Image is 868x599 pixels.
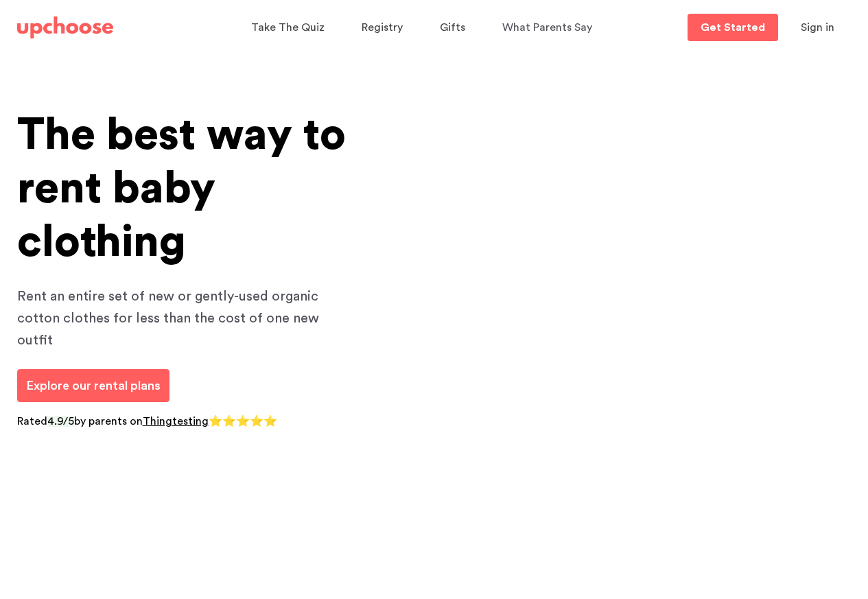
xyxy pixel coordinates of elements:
[701,22,765,33] p: Get Started
[251,22,325,33] span: Take The Quiz
[17,416,47,427] span: Rated
[17,285,347,351] p: Rent an entire set of new or gently-used organic cotton clothes for less than the cost of one new...
[502,14,596,41] a: What Parents Say
[17,16,113,38] img: UpChoose
[440,22,465,33] span: Gifts
[17,113,346,264] span: The best way to rent baby clothing
[688,14,778,41] a: Get Started
[17,369,169,402] a: Explore our rental plans
[362,14,407,41] a: Registry
[143,416,209,427] a: Thingtesting
[17,14,113,42] a: UpChoose
[209,416,277,427] span: ⭐⭐⭐⭐⭐
[251,14,329,41] a: Take The Quiz
[74,416,143,427] span: by parents on
[26,379,161,392] span: Explore our rental plans
[784,14,852,41] button: Sign in
[801,22,834,33] span: Sign in
[362,22,403,33] span: Registry
[47,416,74,427] span: 4.9/5
[502,22,592,33] span: What Parents Say
[440,14,469,41] a: Gifts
